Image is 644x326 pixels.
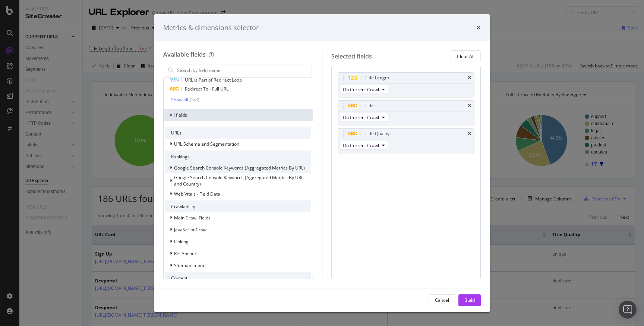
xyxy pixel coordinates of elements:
[365,102,374,110] div: Title
[338,128,475,153] div: Title QualitytimesOn Current Crawl
[174,262,206,269] span: Sitemap import
[340,141,388,150] button: On Current Crawl
[174,250,199,257] span: Rel Anchors
[165,272,311,284] div: Content
[164,109,313,121] div: All fields
[174,174,303,187] span: Google Search Console Keywords (Aggregated Metrics By URL and Country)
[468,132,471,136] div: times
[365,74,389,82] div: Title Length
[464,297,475,303] div: Build
[338,100,475,125] div: TitletimesOn Current Crawl
[619,301,637,319] div: Open Intercom Messenger
[457,53,474,60] div: Clear All
[476,23,481,33] div: times
[340,113,388,122] button: On Current Crawl
[458,294,481,306] button: Build
[468,76,471,80] div: times
[343,114,379,121] span: On Current Crawl
[174,165,305,171] span: Google Search Console Keywords (Aggregated Metrics By URL)
[435,297,449,303] div: Cancel
[174,191,220,197] span: Web Vitals - Field Data
[185,77,242,83] span: URL is Part of Redirect Loop
[165,200,311,212] div: Crawlability
[171,97,188,102] div: Show all
[154,14,490,312] div: modal
[338,72,475,97] div: Title LengthtimesOn Current Crawl
[451,50,481,62] button: Clear All
[343,142,379,149] span: On Current Crawl
[188,96,199,103] div: ( 5 / 8 )
[165,127,311,139] div: URLs
[174,227,208,233] span: JavaScript Crawl
[174,238,189,245] span: Linking
[343,86,379,93] span: On Current Crawl
[331,52,372,61] div: Selected fields
[174,141,239,147] span: URL Scheme and Segmentation
[174,215,211,221] span: Main Crawl Fields
[163,23,259,33] div: Metrics & dimensions selector
[340,85,388,94] button: On Current Crawl
[165,151,311,162] div: Rankings
[176,64,311,76] input: Search by field name
[163,50,206,58] div: Available fields
[365,130,389,137] div: Title Quality
[185,86,228,92] span: Redirect To - Full URL
[468,104,471,108] div: times
[429,294,455,306] button: Cancel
